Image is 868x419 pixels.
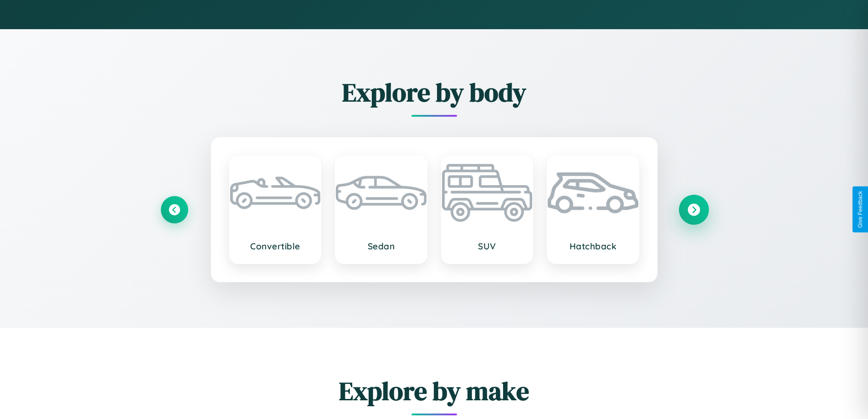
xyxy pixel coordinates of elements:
h3: SUV [451,241,524,252]
div: Give Feedback [857,191,863,228]
h3: Sedan [345,241,417,252]
h2: Explore by make [161,373,708,409]
h2: Explore by body [161,75,708,110]
h3: Convertible [239,241,312,252]
h3: Hatchback [557,241,629,252]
